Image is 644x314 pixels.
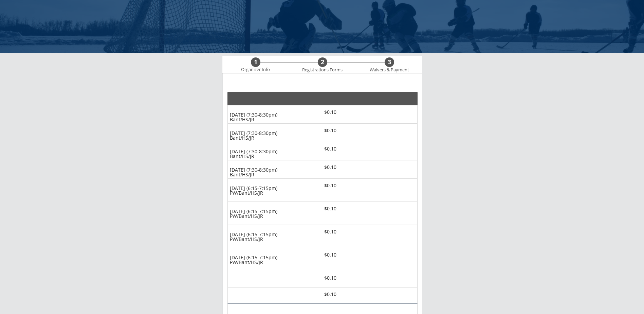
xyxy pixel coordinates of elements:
div: Waivers & Payment [366,67,413,73]
div: 2 [318,58,327,66]
div: $0.10 [319,206,342,211]
div: 1 [251,58,260,66]
div: $0.10 [319,165,342,170]
div: $0.10 [319,146,342,151]
div: $0.10 [319,252,342,257]
div: $0.10 [319,292,342,297]
div: [DATE] (7:30-8:30pm) Bant/HS/JR [230,131,287,140]
div: [DATE] (6:15-7:15pm) PW/Bant/HS/JR [230,232,287,242]
div: [DATE] (7:30-8:30pm) Bant/HS/JR [230,149,287,159]
div: $0.10 [319,183,342,188]
div: $0.10 [319,229,342,234]
div: $0.10 [319,128,342,133]
div: [DATE] (7:30-8:30pm) Bant/HS/JR [230,112,287,122]
div: 3 [385,58,394,66]
div: Registrations Forms [299,67,346,73]
div: [DATE] (6:15-7:15pm) PW/Bant/HS/JR [230,186,287,195]
div: [DATE] (6:15-7:15pm) PW/Bant/HS/JR [230,255,287,265]
div: $0.10 [319,276,342,280]
div: $0.10 [319,110,342,115]
div: [DATE] (6:15-7:15pm) PW/Bant/HS/JR [230,209,287,219]
div: Organizer Info [237,67,274,72]
div: [DATE] (7:30-8:30pm) Bant/HS/JR [230,168,287,177]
